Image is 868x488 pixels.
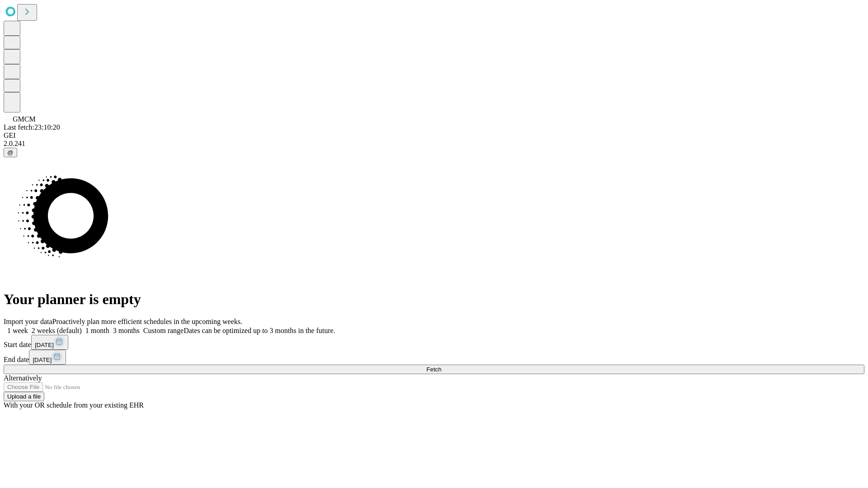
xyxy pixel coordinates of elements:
[7,149,14,156] span: @
[4,291,864,308] h1: Your planner is empty
[4,401,144,409] span: With your OR schedule from your existing EHR
[13,115,36,123] span: GMCM
[29,350,66,365] button: [DATE]
[4,123,60,131] span: Last fetch: 23:10:20
[4,335,864,350] div: Start date
[52,318,242,325] span: Proactively plan more efficient schedules in the upcoming weeks.
[143,327,184,334] span: Custom range
[4,392,44,401] button: Upload a file
[31,335,68,350] button: [DATE]
[33,357,52,363] span: [DATE]
[113,327,140,334] span: 3 months
[4,318,52,325] span: Import your data
[4,350,864,365] div: End date
[4,140,864,148] div: 2.0.241
[4,374,42,382] span: Alternatively
[35,342,54,348] span: [DATE]
[4,365,864,374] button: Fetch
[4,148,17,157] button: @
[85,327,109,334] span: 1 month
[4,131,864,140] div: GEI
[426,366,441,373] span: Fetch
[184,327,335,334] span: Dates can be optimized up to 3 months in the future.
[32,327,82,334] span: 2 weeks (default)
[7,327,28,334] span: 1 week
